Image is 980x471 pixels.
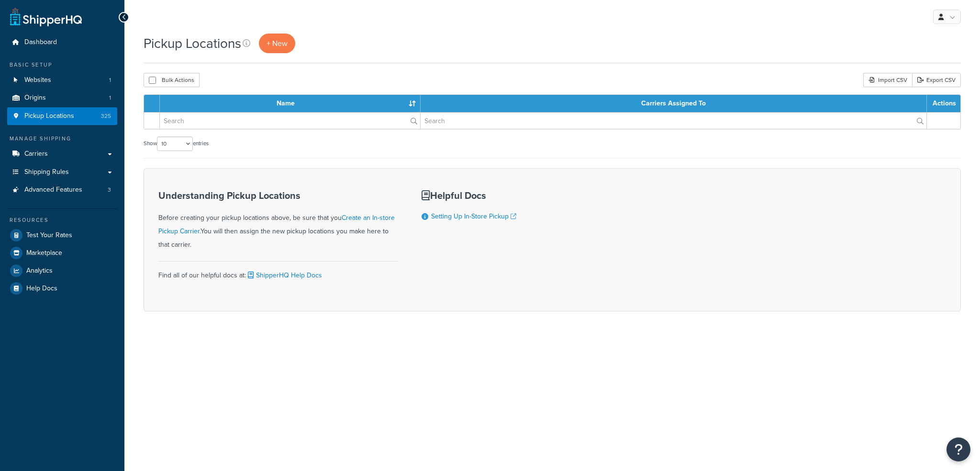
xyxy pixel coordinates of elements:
li: Pickup Locations [7,107,117,125]
h1: Pickup Locations [144,34,241,53]
div: Basic Setup [7,61,117,69]
th: Actions [927,95,960,112]
a: Advanced Features 3 [7,181,117,199]
a: Carriers [7,145,117,163]
th: Carriers Assigned To [421,95,927,112]
h3: Helpful Docs [422,190,527,201]
span: + New [267,38,288,49]
a: Setting Up In-Store Pickup [431,211,516,221]
span: Advanced Features [24,186,82,194]
span: Analytics [26,267,53,275]
input: Search [160,113,420,129]
a: Websites 1 [7,71,117,89]
span: Websites [24,76,51,84]
span: Marketplace [26,249,62,257]
li: Websites [7,71,117,89]
h3: Understanding Pickup Locations [158,190,398,201]
span: Origins [24,94,46,102]
span: Pickup Locations [24,112,74,120]
a: Marketplace [7,244,117,262]
input: Search [421,113,926,129]
a: Analytics [7,262,117,279]
div: Manage Shipping [7,135,117,143]
span: Help Docs [26,285,57,293]
span: Test Your Rates [26,231,72,240]
li: Origins [7,89,117,107]
span: 325 [101,112,111,120]
a: + New [259,34,295,53]
a: Shipping Rules [7,163,117,181]
a: Pickup Locations 325 [7,107,117,125]
span: Dashboard [24,38,57,46]
label: Show entries [144,137,209,151]
a: Origins 1 [7,89,117,107]
span: 1 [109,76,111,84]
li: Advanced Features [7,181,117,199]
span: 1 [109,94,111,102]
div: Resources [7,216,117,224]
a: Test Your Rates [7,227,117,244]
th: Name [160,95,421,112]
div: Import CSV [863,73,912,87]
div: Before creating your pickup locations above, be sure that you You will then assign the new pickup... [158,190,398,252]
a: Dashboard [7,34,117,51]
a: Export CSV [912,73,961,87]
span: Carriers [24,150,48,158]
span: 3 [108,186,111,194]
select: Showentries [157,137,193,151]
button: Open Resource Center [947,437,970,461]
span: Shipping Rules [24,168,69,176]
button: Bulk Actions [144,73,200,87]
a: ShipperHQ Home [10,7,82,26]
a: ShipperHQ Help Docs [246,270,322,280]
div: Find all of our helpful docs at: [158,261,398,282]
a: Help Docs [7,280,117,297]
